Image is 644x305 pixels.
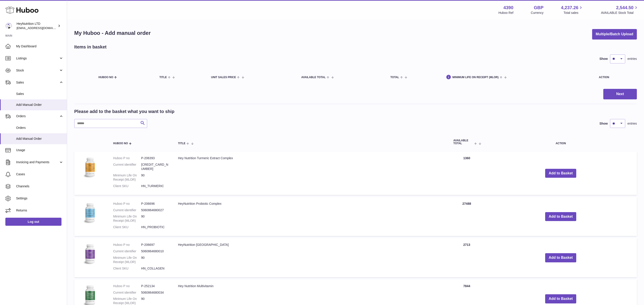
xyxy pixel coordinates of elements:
td: 2713 [449,238,485,277]
span: Orders [16,126,64,130]
dd: 5060864680010 [141,249,169,253]
span: Sales [16,92,64,96]
h2: Items in basket [74,44,107,50]
span: 4,237.26 [561,5,578,11]
h2: Please add to the basket what you want to ship [74,109,174,115]
span: Orders [16,114,59,118]
dt: Client SKU [113,225,141,229]
span: Add Manual Order [16,137,64,141]
span: Settings [16,196,64,201]
button: Add to Basket [545,212,576,221]
dd: 5060864680027 [141,208,169,212]
div: HeyNutrition LTD [17,22,57,30]
dd: P-206393 [141,156,169,160]
span: My Dashboard [16,44,64,48]
span: Sales [16,80,59,85]
button: Next [603,89,637,99]
span: Total [390,76,399,79]
dd: HN_COLLAGEN [141,266,169,271]
span: Invoicing and Payments [16,160,59,164]
span: Stock [16,68,59,73]
img: internalAdmin-4390@internal.huboo.com [5,23,12,29]
span: Cases [16,172,64,176]
span: Huboo no [113,142,128,145]
span: AVAILABLE Stock Total [601,11,639,15]
dd: 90 [141,173,169,182]
dt: Minimum Life On Receipt (MLOR) [113,214,141,223]
strong: 4390 [503,5,513,11]
span: [EMAIL_ADDRESS][DOMAIN_NAME] [17,26,66,30]
h1: My Huboo - Add manual order [74,29,151,37]
span: 2,544.50 [616,5,633,11]
span: Channels [16,184,64,188]
a: 4,237.26 Total sales [561,5,584,15]
dt: Huboo P no [113,284,141,288]
td: HeyNutrition Probiotic Complex [174,197,449,236]
button: Add to Basket [545,253,576,262]
dt: Current identifier [113,208,141,212]
img: Hey Nutrition Turmeric Extract Complex [79,156,101,178]
img: HeyNutrition Probiotic Complex [79,202,101,224]
dd: P-206696 [141,202,169,206]
img: HeyNutrition Collagen Complex [79,243,101,265]
a: 2,544.50 AVAILABLE Stock Total [601,5,639,15]
dt: Huboo P no [113,243,141,247]
span: Usage [16,148,64,152]
div: Currency [531,11,544,15]
dt: Client SKU [113,266,141,271]
dt: Client SKU [113,184,141,188]
dt: Huboo P no [113,202,141,206]
span: Title [178,142,185,145]
dt: Minimum Life On Receipt (MLOR) [113,256,141,264]
dt: Current identifier [113,163,141,171]
dd: [CREDIT_CARD_NUMBER] [141,163,169,171]
dt: Huboo P no [113,156,141,160]
dd: P-206697 [141,243,169,247]
div: Huboo Ref [498,11,513,15]
dt: Current identifier [113,290,141,295]
button: Add to Basket [545,169,576,178]
dt: Current identifier [113,249,141,253]
span: Minimum Life On Receipt (MLOR) [452,76,499,79]
span: AVAILABLE Total [453,139,473,145]
td: 27488 [449,197,485,236]
button: Multiple/Batch Upload [592,29,637,40]
dd: HN_PROBIOTIC [141,225,169,229]
dd: 5060864680034 [141,290,169,295]
span: entries [627,57,637,61]
button: Add to Basket [545,294,576,303]
td: 1360 [449,152,485,195]
span: Title [159,76,167,79]
span: entries [627,121,637,126]
td: Hey Nutrition Turmeric Extract Complex [174,152,449,195]
dd: P-252134 [141,284,169,288]
span: Huboo no [98,76,113,79]
label: Show [600,121,608,126]
div: Action [599,76,632,79]
span: Add Manual Order [16,103,64,107]
span: AVAILABLE Total [301,76,326,79]
dd: HN_TURMERIC [141,184,169,188]
span: Listings [16,56,59,61]
a: Log out [5,218,61,226]
dt: Minimum Life On Receipt (MLOR) [113,173,141,182]
label: Show [600,57,608,61]
strong: GBP [534,5,543,11]
dd: 90 [141,214,169,223]
span: Unit Sales Price [211,76,236,79]
span: Total sales [563,11,583,15]
span: Returns [16,208,64,213]
dd: 90 [141,256,169,264]
td: HeyNutrition [GEOGRAPHIC_DATA] [174,238,449,277]
th: Action [485,135,637,149]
